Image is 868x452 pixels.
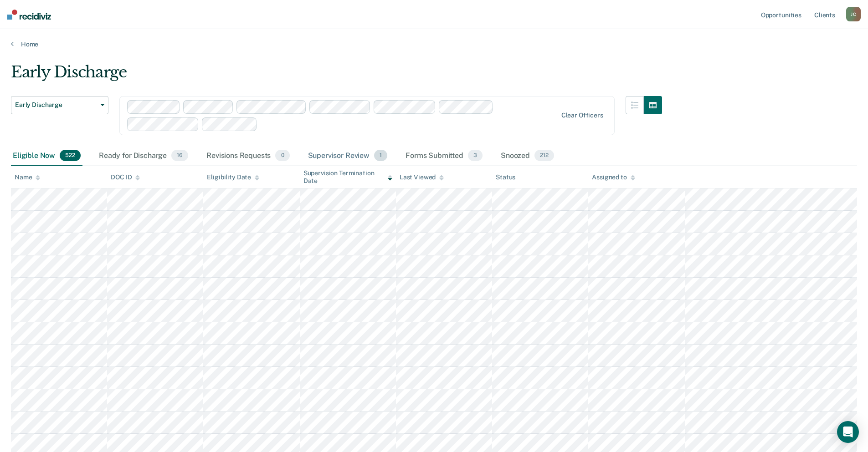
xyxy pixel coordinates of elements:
[11,146,82,166] div: Eligible Now522
[499,146,556,166] div: Snoozed212
[60,150,81,162] span: 522
[171,150,188,162] span: 16
[496,173,515,181] div: Status
[404,146,484,166] div: Forms Submitted3
[205,146,291,166] div: Revisions Requests0
[468,150,483,162] span: 3
[207,173,259,181] div: Eligibility Date
[561,112,603,119] div: Clear officers
[7,10,51,20] img: Recidiviz
[374,150,387,162] span: 1
[837,421,859,443] div: Open Intercom Messenger
[111,173,140,181] div: DOC ID
[534,150,554,162] span: 212
[15,101,97,109] span: Early Discharge
[11,40,857,48] a: Home
[11,96,108,114] button: Early Discharge
[306,146,390,166] div: Supervisor Review1
[846,7,861,21] button: JC
[592,173,635,181] div: Assigned to
[15,173,40,181] div: Name
[303,169,392,185] div: Supervision Termination Date
[400,173,444,181] div: Last Viewed
[11,63,662,89] div: Early Discharge
[275,150,289,162] span: 0
[97,146,190,166] div: Ready for Discharge16
[846,7,861,21] div: J C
